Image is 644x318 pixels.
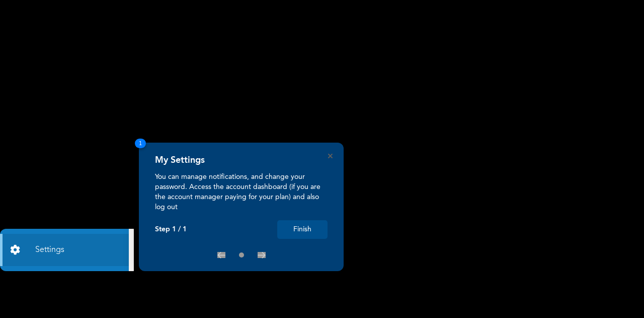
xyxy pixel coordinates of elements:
span: 1 [135,139,146,148]
button: Close [328,154,333,158]
button: Finish [277,220,328,239]
p: Step 1 / 1 [155,225,187,234]
p: You can manage notifications, and change your password. Access the account dashboard (if you are ... [155,172,328,212]
h4: My Settings [155,155,205,166]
